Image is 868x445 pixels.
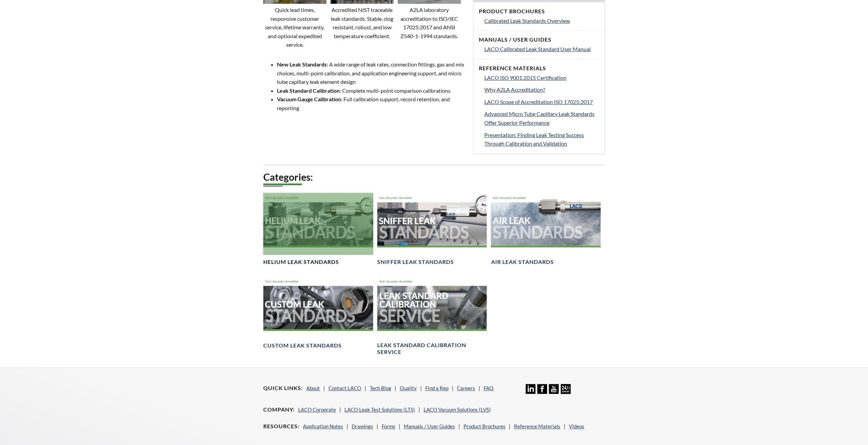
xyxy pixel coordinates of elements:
[484,110,594,126] span: Advanced Micro Tube Capillary Leak Standards Offer Superior Performance
[484,45,599,54] a: LACO Calibrated Leak Standard User Manual
[484,17,570,24] span: Calibrated Leak Standards Overview
[484,132,584,147] span: Presentation: Finding Leak Testing Success Through Calibration and Validation
[298,406,336,413] a: LACO Corporate
[263,171,605,183] h2: Categories:
[263,342,342,349] h4: Custom Leak Standards
[277,86,465,95] li: : Complete multi-point comparison calibrations
[263,406,295,413] h4: Company
[377,342,487,356] h4: Leak Standard Calibration Service
[484,99,593,105] span: LACO Scope of Accreditation ISO 17025:2017
[561,384,571,394] img: 24/7 Support Icon
[484,46,591,52] span: LACO Calibrated Leak Standard User Manual
[491,258,554,266] h4: Air Leak Standards
[464,423,505,429] a: Product Brochures
[425,385,448,391] a: Find a Rep
[491,193,601,266] a: Air Leak Standards headerAir Leak Standards
[330,5,394,40] p: Accredited NIST traceable leak standards. Stable, clog resistant, robust, and low temperature coe...
[484,131,599,148] a: Presentation: Finding Leak Testing Success Through Calibration and Validation
[277,60,465,86] li: : A wide range of leak rates, connection fittings, gas and mix choices, multi-point calibration, ...
[514,423,560,429] a: Reference Materials
[263,258,339,266] h4: Helium Leak Standards
[398,5,461,40] p: A2LA laboratory accreditation to ISO/IEC 17025:2017 and ANSI Z540-1-1994 standards.
[484,16,599,25] a: Calibrated Leak Standards Overview
[479,36,599,43] h4: Manuals / User Guides
[352,423,373,429] a: Drawings
[479,65,599,72] h4: Reference Materials
[484,73,599,82] a: LACO ISO 9001:2015 Certification
[484,85,599,94] a: Why A2LA Accreditation?
[328,385,361,391] a: Contact LACO
[377,258,454,266] h4: Sniffer Leak Standards
[263,193,373,266] a: Helium Leak Standards headerHelium Leak Standards
[400,385,417,391] a: Quality
[484,98,599,106] a: LACO Scope of Accreditation ISO 17025:2017
[303,423,343,429] a: Application Notes
[370,385,391,391] a: Tech Blog
[277,95,465,112] li: : Full calibration support, record retention, and reporting
[277,87,340,94] strong: Leak Standard Calibration
[561,389,571,395] a: 24/7 Support
[263,423,299,430] h4: Resources
[424,406,491,413] a: LACO Vacuum Solutions (LVS)
[484,385,494,391] a: FAQ
[484,74,567,81] span: LACO ISO 9001:2015 Certification
[277,61,327,68] strong: New Leak Standards
[484,109,599,127] a: Advanced Micro Tube Capillary Leak Standards Offer Superior Performance
[344,406,415,413] a: LACO Leak Test Solutions (LTS)
[484,86,545,93] span: Why A2LA Accreditation?
[263,385,303,392] h4: Quick Links
[306,385,320,391] a: About
[377,193,487,266] a: Sniffer Leak Standards headerSniffer Leak Standards
[263,277,373,349] a: Customer Leak Standards headerCustom Leak Standards
[277,96,341,102] strong: Vacuum Gauge Calibration
[404,423,455,429] a: Manuals / User Guides
[479,8,599,15] h4: Product Brochures
[569,423,584,429] a: Videos
[263,5,326,49] p: Quick lead times, responsive customer service, lifetime warranty, and optional expedited service.
[457,385,475,391] a: Careers
[377,277,487,356] a: Leak Standard Calibration Service headerLeak Standard Calibration Service
[382,423,395,429] a: Forms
